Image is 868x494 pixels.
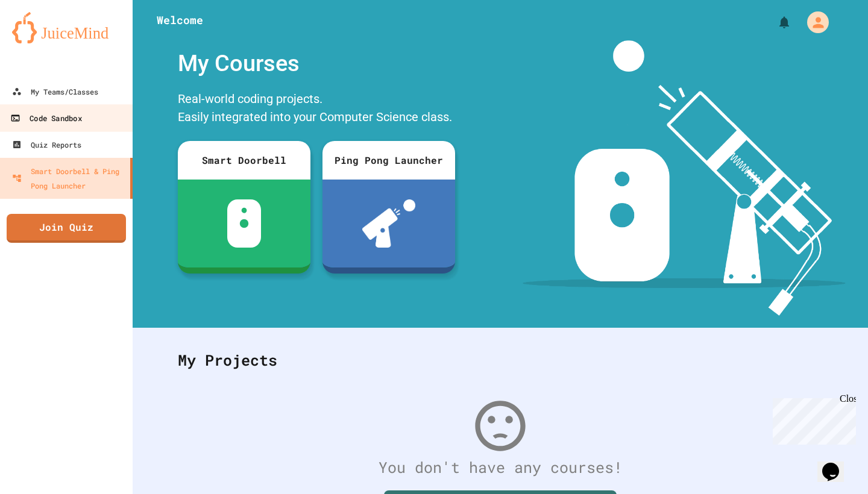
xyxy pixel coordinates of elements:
div: Smart Doorbell & Ping Pong Launcher [12,164,125,193]
div: My Projects [166,337,835,384]
div: My Courses [172,40,461,87]
img: ppl-with-ball.png [362,199,416,248]
div: Real-world coding projects. Easily integrated into your Computer Science class. [172,87,461,132]
img: sdb-white.svg [227,199,262,248]
div: My Teams/Classes [12,84,98,99]
div: Quiz Reports [12,137,81,152]
div: Code Sandbox [10,111,81,126]
iframe: chat widget [768,393,856,445]
a: Join Quiz [7,214,126,243]
div: Chat with us now!Close [5,5,83,77]
div: Smart Doorbell [178,141,310,180]
div: You don't have any courses! [166,456,835,479]
div: Ping Pong Launcher [322,141,455,180]
img: logo-orange.svg [12,12,121,43]
div: My Notifications [755,12,794,33]
iframe: chat widget [817,446,856,482]
div: My Account [794,8,832,36]
img: banner-image-my-projects.png [523,40,846,316]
